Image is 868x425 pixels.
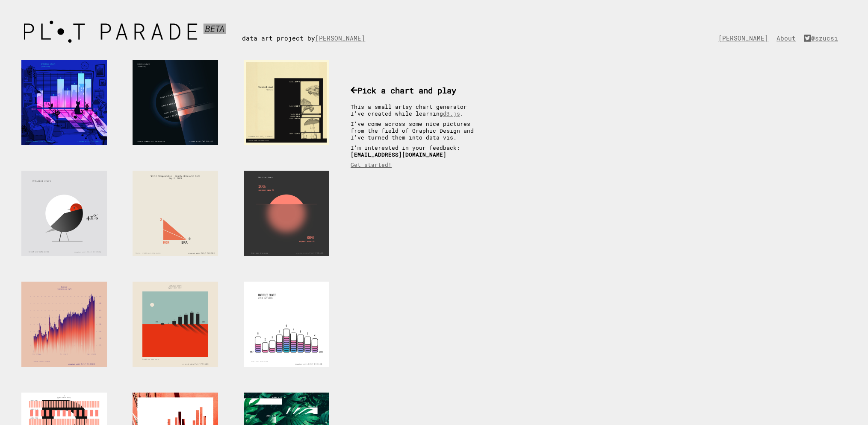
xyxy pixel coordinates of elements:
a: @szucsi [804,34,842,42]
a: About [776,34,800,42]
a: [PERSON_NAME] [718,34,773,42]
p: I'm interested in your feedback: [351,144,483,158]
p: This a small artsy chart generator I've created while learning . [351,103,483,117]
div: data art project by [242,17,378,42]
h3: Pick a chart and play [351,85,483,96]
b: [EMAIL_ADDRESS][DOMAIN_NAME] [351,151,446,158]
a: Get started! [351,161,392,168]
p: I've come across some nice pictures from the field of Graphic Design and I've turned them into da... [351,120,483,141]
a: d3.js [443,110,460,117]
a: [PERSON_NAME] [315,34,369,42]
